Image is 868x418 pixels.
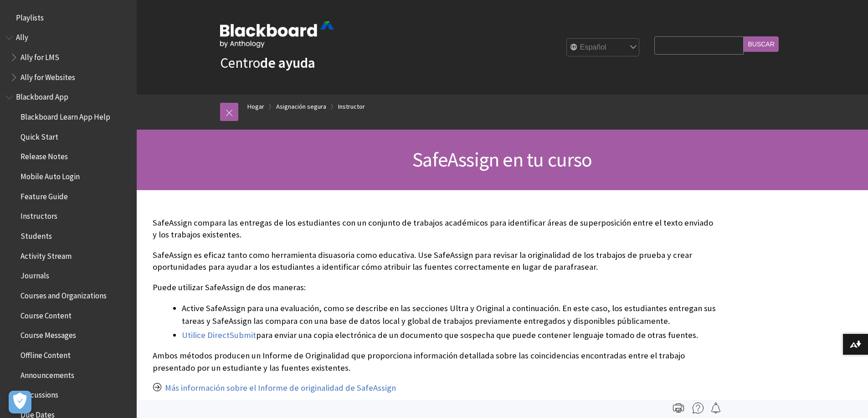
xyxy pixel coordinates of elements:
font: para enviar una copia electrónica de un documento que sospecha que puede contener lenguaje tomado... [256,330,698,340]
a: Centrode ayuda [220,54,315,72]
nav: Esquema del libro para listas de reproducción [5,10,131,25]
a: Asignación segura [276,101,326,112]
button: Abrir preferencias [9,391,31,413]
span: Playlists [16,10,44,22]
font: Ambos métodos producen un Informe de Originalidad que proporciona información detallada sobre las... [153,350,685,373]
img: Sigue esta página [710,403,721,413]
span: Students [21,228,52,241]
span: Offline Content [21,347,71,360]
span: Course Messages [21,328,76,340]
font: Instructor [338,102,365,111]
span: Activity Stream [21,248,72,261]
font: SafeAssign en tu curso [412,147,592,172]
span: Discussions [21,387,58,399]
span: Instructors [21,209,57,221]
a: Utilice DirectSubmit [182,330,256,341]
font: Más información sobre el Informe de originalidad de SafeAssign [165,383,396,393]
span: Feature Guide [21,189,68,201]
img: Pizarra de Antología [220,21,334,48]
a: Más información sobre el Informe de originalidad de SafeAssign [165,383,396,393]
font: Active SafeAssign para una evaluación, como se describe en las secciones Ultra y Original a conti... [182,303,716,326]
a: Instructor [338,101,365,112]
font: SafeAssign compara las entregas de los estudiantes con un conjunto de trabajos académicos para id... [153,217,713,240]
nav: Esquema del libro para Antología Ally Help [5,30,131,85]
span: Mobile Auto Login [21,169,80,181]
span: Ally [16,30,28,42]
font: de ayuda [260,54,315,72]
span: Courses and Organizations [21,288,107,300]
select: Site Language Selector [567,39,640,57]
font: Centro [220,54,260,72]
img: Imprimir [673,403,684,413]
span: Ally for Websites [21,70,75,82]
span: Blackboard App [16,90,68,102]
span: Quick Start [21,129,58,141]
font: Puede utilizar SafeAssign de dos maneras: [153,282,306,292]
img: Más ayuda [693,403,704,413]
span: Announcements [21,368,74,380]
a: Hogar [247,101,264,112]
span: Course Content [21,308,72,320]
span: Blackboard Learn App Help [21,109,110,121]
font: Asignación segura [276,102,326,111]
span: Journals [21,268,49,281]
input: Buscar [744,36,778,52]
font: SafeAssign es eficaz tanto como herramienta disuasoria como educativa. Use SafeAssign para revisa... [153,250,692,272]
font: Utilice DirectSubmit [182,330,256,340]
span: Ally for LMS [21,50,59,62]
span: Release Notes [21,149,68,161]
font: Hogar [247,102,264,111]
